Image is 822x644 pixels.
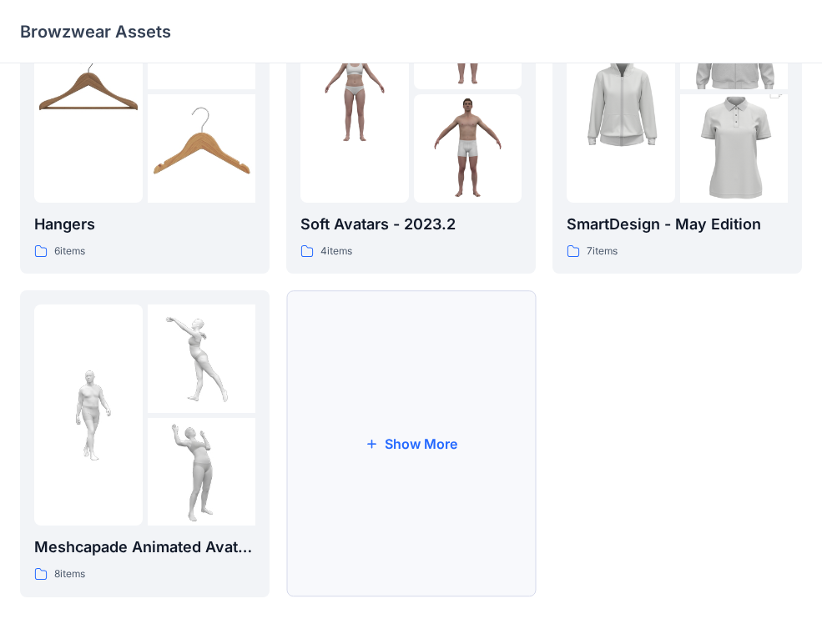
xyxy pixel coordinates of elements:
[148,304,256,413] img: folder 2
[300,213,522,236] p: Soft Avatars - 2023.2
[300,38,409,146] img: folder 1
[148,418,256,526] img: folder 3
[148,94,256,203] img: folder 3
[34,38,143,146] img: folder 1
[34,213,255,236] p: Hangers
[34,361,143,470] img: folder 1
[54,243,85,260] p: 6 items
[320,243,352,260] p: 4 items
[34,536,255,559] p: Meshcapade Animated Avatars
[567,11,675,173] img: folder 1
[567,213,788,236] p: SmartDesign - May Edition
[54,566,85,583] p: 8 items
[20,20,171,43] p: Browzwear Assets
[680,68,789,229] img: folder 3
[587,243,618,260] p: 7 items
[286,290,536,597] button: Show More
[20,290,270,597] a: folder 1folder 2folder 3Meshcapade Animated Avatars8items
[414,94,522,203] img: folder 3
